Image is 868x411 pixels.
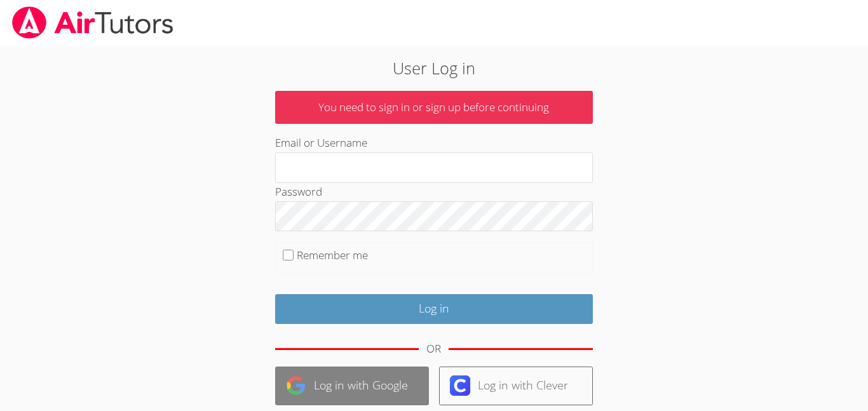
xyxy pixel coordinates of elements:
[439,367,593,405] a: Log in with Clever
[275,367,429,405] a: Log in with Google
[11,6,175,39] img: airtutors_banner-c4298cdbf04f3fff15de1276eac7730deb9818008684d7c2e4769d2f7ddbe033.png
[200,56,668,80] h2: User Log in
[450,375,470,396] img: clever-logo-6eab21bc6e7a338710f1a6ff85c0baf02591cd810cc4098c63d3a4b26e2feb20.svg
[275,91,593,125] p: You need to sign in or sign up before continuing
[297,248,368,262] label: Remember me
[275,294,593,324] input: Log in
[426,340,441,358] div: OR
[275,184,322,199] label: Password
[275,135,367,150] label: Email or Username
[286,375,306,396] img: google-logo-50288ca7cdecda66e5e0955fdab243c47b7ad437acaf1139b6f446037453330a.svg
